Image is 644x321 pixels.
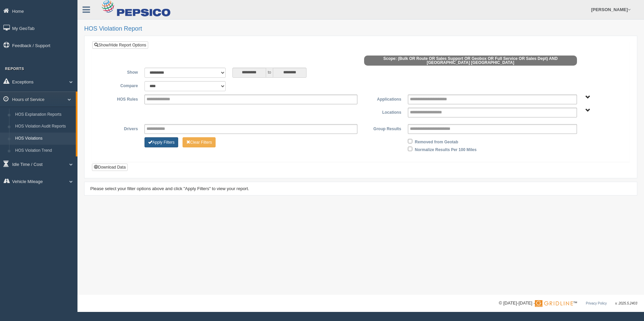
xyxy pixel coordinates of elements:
[183,137,216,147] button: Change Filter Options
[364,56,577,66] span: Scope: (Bulk OR Route OR Sales Support OR Geobox OR Full Service OR Sales Dept) AND [GEOGRAPHIC_D...
[97,68,141,76] label: Show
[586,301,607,305] a: Privacy Policy
[12,120,76,133] a: HOS Violation Audit Reports
[415,137,458,145] label: Removed from Geotab
[92,41,148,49] a: Show/Hide Report Options
[361,108,405,116] label: Locations
[12,109,76,121] a: HOS Explanation Reports
[415,145,477,153] label: Normalize Results Per 100 Miles
[84,26,637,32] h2: HOS Violation Report
[499,300,637,307] div: © [DATE]-[DATE] - ™
[266,68,273,78] span: to
[535,300,573,307] img: Gridline
[144,137,178,147] button: Change Filter Options
[97,124,141,132] label: Drivers
[97,95,141,103] label: HOS Rules
[12,145,76,157] a: HOS Violation Trend
[12,133,76,145] a: HOS Violations
[615,301,637,305] span: v. 2025.5.2403
[97,81,141,89] label: Compare
[361,124,405,132] label: Group Results
[90,186,249,191] span: Please select your filter options above and click "Apply Filters" to view your report.
[92,164,128,171] button: Download Data
[361,95,405,103] label: Applications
